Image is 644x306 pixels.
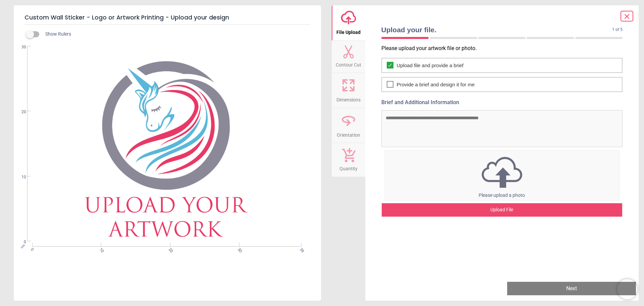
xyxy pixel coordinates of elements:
span: File Upload [336,26,361,36]
button: Quantity [332,143,365,177]
img: upload icon [385,155,620,190]
span: 1 of 5 [612,27,623,33]
p: Please upload your artwork file or photo. [381,45,628,52]
span: cm [19,243,25,249]
iframe: Brevo live chat [617,279,637,299]
span: Quantity [339,162,358,172]
div: Show Rulers [30,30,321,38]
span: 20 [13,109,26,115]
span: Dimensions [336,93,361,103]
span: 0 [29,247,34,251]
span: 0 [13,239,26,245]
span: Upload file and provide a brief [397,62,464,69]
span: Upload your file. [381,25,612,35]
button: Orientation [332,108,365,143]
div: Upload File [382,203,623,217]
h5: Custom Wall Sticker - Logo or Artwork Printing - Upload your design [24,11,310,25]
span: 10 [98,247,103,251]
span: Provide a brief and design it for me [397,81,475,88]
span: Orientation [337,129,360,139]
button: File Upload [332,5,365,40]
span: 39 [298,247,303,251]
span: Contour Cut [336,58,361,69]
button: Dimensions [332,73,365,108]
button: Next [507,282,636,295]
span: 30 [236,247,240,251]
span: Please upload a photo [479,192,525,198]
label: Brief and Additional Information [381,99,623,106]
button: Contour Cut [332,41,365,73]
span: 30 [13,44,26,50]
span: 20 [167,247,171,251]
span: 10 [13,174,26,180]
